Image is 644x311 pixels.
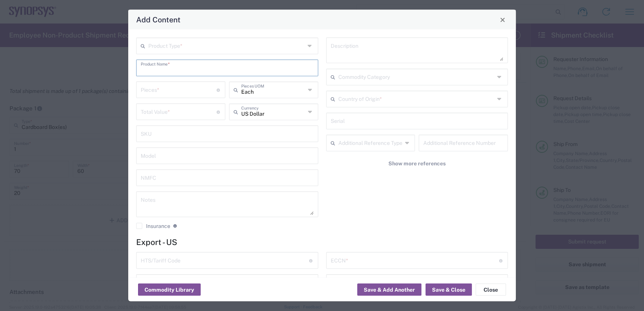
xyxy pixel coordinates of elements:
h4: Export - US [136,237,508,247]
button: Close [497,14,508,25]
button: Close [476,284,506,296]
button: Save & Add Another [357,284,421,296]
label: Insurance [136,223,170,229]
button: Commodity Library [138,284,201,296]
button: Save & Close [426,284,472,296]
span: Show more references [388,160,446,167]
h4: Add Content [136,14,181,25]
